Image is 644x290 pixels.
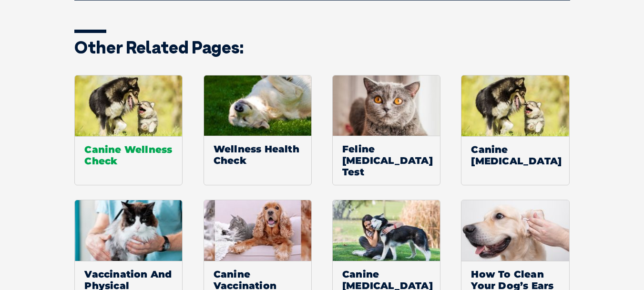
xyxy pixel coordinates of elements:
img: Default Thumbnail [75,75,183,136]
span: Feline [MEDICAL_DATA] Test [333,136,440,185]
span: Canine [MEDICAL_DATA] [461,136,569,174]
h3: Other related pages: [74,39,570,56]
a: Default ThumbnailCanine Wellness Check [74,75,183,186]
a: Default ThumbnailCanine [MEDICAL_DATA] [461,75,569,186]
img: Default Thumbnail [461,75,569,136]
a: Wellness Health Check [204,75,312,186]
span: Canine Wellness Check [75,136,182,174]
img: Dog getting it's ears cleaned [461,200,569,261]
span: Wellness Health Check [204,136,311,173]
a: Feline [MEDICAL_DATA] Test [332,75,440,186]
